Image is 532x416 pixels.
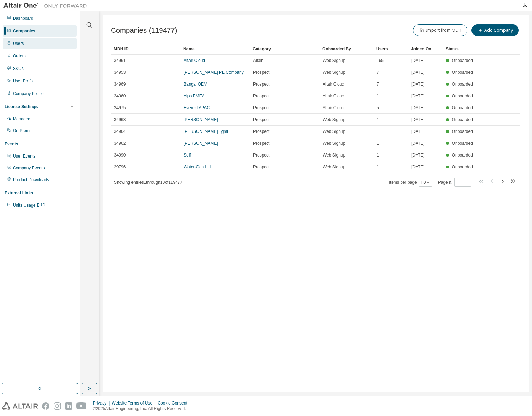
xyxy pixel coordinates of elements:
span: Altair Cloud [323,81,344,87]
div: Company Profile [13,91,44,96]
div: Category [253,43,317,55]
span: 7 [377,81,379,87]
span: 34962 [114,141,126,146]
div: SKUs [13,66,24,71]
div: Managed [13,116,30,122]
span: [DATE] [411,152,425,158]
span: 29796 [114,164,126,170]
span: [DATE] [411,164,425,170]
span: 34990 [114,152,126,158]
a: Self [184,153,191,158]
span: Onboarded [452,58,473,63]
span: [DATE] [411,93,425,99]
p: © 2025 Altair Engineering, Inc. All Rights Reserved. [93,406,192,412]
button: 10 [421,179,430,185]
div: Cookie Consent [158,400,191,406]
span: Prospect [253,93,269,99]
span: Companies (119477) [111,26,177,34]
span: Onboarded [452,153,473,158]
img: Altair One [3,2,90,9]
img: altair_logo.svg [2,402,38,410]
span: Prospect [253,117,269,122]
span: [DATE] [411,141,425,146]
span: Altair Cloud [323,93,344,99]
span: Prospect [253,129,269,134]
div: Dashboard [13,16,33,21]
span: Units Usage BI [13,203,45,208]
span: Web Signup [323,129,345,134]
span: Onboarded [452,105,473,110]
div: On Prem [13,128,30,134]
span: Onboarded [452,94,473,98]
span: 34975 [114,105,126,111]
a: Water-Gen Ltd. [184,165,212,169]
span: 1 [377,152,379,158]
div: Events [5,141,18,147]
span: 34961 [114,58,126,63]
span: 165 [377,58,384,63]
div: Joined On [411,43,440,55]
a: [PERSON_NAME] [184,141,218,146]
div: MDH ID [114,43,178,55]
a: Alps EMEA [184,94,205,98]
span: 34969 [114,81,126,87]
div: User Events [13,153,35,159]
a: [PERSON_NAME] PE Company [184,70,244,75]
a: [PERSON_NAME] _gml [184,129,228,134]
span: [DATE] [411,81,425,87]
span: 34963 [114,117,126,122]
div: Users [13,41,24,46]
span: Web Signup [323,117,345,122]
span: 1 [377,129,379,134]
img: facebook.svg [42,402,49,410]
span: Showing entries 1 through 10 of 119477 [114,180,182,185]
div: Status [446,43,475,55]
span: Onboarded [452,70,473,75]
div: Companies [13,28,35,34]
button: Add Company [471,24,519,36]
span: Web Signup [323,152,345,158]
span: [DATE] [411,117,425,122]
span: Onboarded [452,165,473,169]
div: User Profile [13,78,35,84]
a: Everest APAC [184,105,210,110]
span: Onboarded [452,129,473,134]
span: 1 [377,93,379,99]
span: Altair Cloud [323,105,344,111]
span: 5 [377,105,379,111]
span: Altair [253,58,263,63]
span: Prospect [253,141,269,146]
span: Web Signup [323,58,345,63]
span: Prospect [253,81,269,87]
div: Company Events [13,165,45,171]
span: [DATE] [411,105,425,111]
span: Prospect [253,70,269,75]
div: Onboarded By [322,43,371,55]
img: youtube.svg [76,402,87,410]
span: Prospect [253,152,269,158]
span: Web Signup [323,70,345,75]
span: Web Signup [323,141,345,146]
span: Items per page [389,178,432,187]
span: 34953 [114,70,126,75]
a: Altair Cloud [184,58,205,63]
div: Name [183,43,247,55]
span: 34960 [114,93,126,99]
img: instagram.svg [54,402,61,410]
span: 1 [377,164,379,170]
span: Prospect [253,164,269,170]
div: Orders [13,53,26,59]
span: [DATE] [411,129,425,134]
div: Privacy [93,400,112,406]
div: License Settings [5,104,38,110]
span: Web Signup [323,164,345,170]
span: 1 [377,117,379,122]
span: [DATE] [411,58,425,63]
span: Prospect [253,105,269,111]
div: Website Terms of Use [112,400,158,406]
button: Import from MDH [413,24,467,36]
div: Product Downloads [13,177,49,183]
div: External Links [5,190,33,196]
img: linkedin.svg [65,402,72,410]
span: Onboarded [452,82,473,87]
